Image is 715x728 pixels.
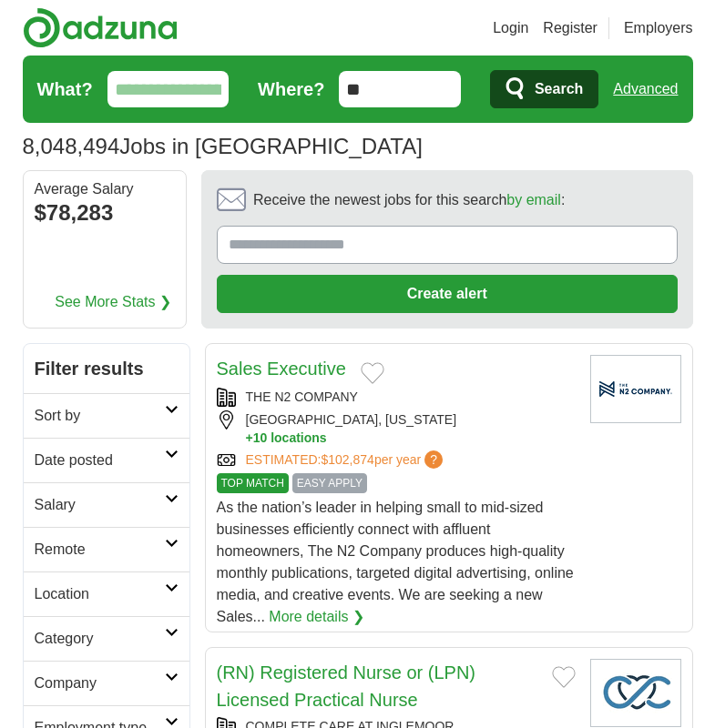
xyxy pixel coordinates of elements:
a: Sort by [24,393,189,438]
a: by email [506,192,561,207]
h2: Salary [35,494,165,516]
button: Search [490,70,598,108]
a: Sales Executive [217,359,346,379]
span: + [246,430,253,447]
label: What? [37,76,93,103]
span: $102,874 [321,452,373,467]
div: THE N2 COMPANY [217,388,576,407]
a: Login [493,17,528,39]
a: More details ❯ [269,606,364,628]
img: Adzuna logo [23,7,178,48]
a: Register [543,17,598,39]
a: ESTIMATED:$102,874per year? [246,450,447,470]
button: Add to favorite jobs [361,362,384,384]
span: 8,048,494 [23,130,120,163]
h2: Date posted [35,450,165,471]
a: Advanced [613,71,678,107]
span: EASY APPLY [292,473,367,493]
h2: Sort by [35,405,165,427]
h2: Filter results [24,344,189,393]
a: See More Stats ❯ [55,291,171,313]
a: Date posted [24,438,189,482]
button: Add to favorite jobs [552,666,576,688]
span: Search [535,71,583,107]
h1: Jobs in [GEOGRAPHIC_DATA] [23,134,423,158]
a: (RN) Registered Nurse or (LPN) Licensed Practical Nurse [217,662,476,710]
h2: Location [35,583,165,605]
img: Company logo [590,659,681,727]
h2: Category [35,628,165,650]
span: TOP MATCH [217,473,289,493]
span: Receive the newest jobs for this search : [253,189,565,211]
img: Company logo [590,355,681,423]
div: Average Salary [35,182,175,197]
span: ? [424,450,443,469]
div: [GEOGRAPHIC_DATA], [US_STATE] [217,410,576,447]
h2: Remote [35,539,165,561]
a: Category [24,616,189,661]
span: As the nation’s leader in helping small to mid-sized businesses efficiently connect with affluent... [217,500,574,624]
div: $78,283 [35,197,175,229]
button: +10 locations [246,430,576,447]
a: Remote [24,527,189,571]
button: Create alert [217,275,678,313]
label: Where? [258,76,324,103]
a: Location [24,571,189,616]
a: Salary [24,482,189,527]
a: Employers [624,17,693,39]
a: Company [24,661,189,705]
h2: Company [35,672,165,694]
